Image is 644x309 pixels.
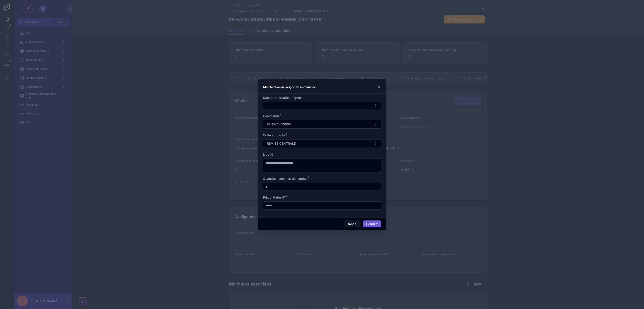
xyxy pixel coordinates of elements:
[263,96,301,99] span: Site de production (ligne)
[263,114,280,118] span: Commande
[267,141,296,146] span: REMISE_CENTRALE
[263,133,286,137] span: Code article lié
[263,152,273,156] span: Libellé
[344,220,360,228] button: Cancel
[263,85,316,90] h3: Modification de la ligne de commande
[267,122,291,127] span: PE-EA75-20005
[263,120,381,129] button: Select Button
[263,102,381,109] button: Select Button
[263,195,286,199] span: Prix unitaire HT
[363,220,381,228] button: Confirm
[263,177,307,180] span: Quantite machines demandée
[263,139,381,148] button: Select Button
